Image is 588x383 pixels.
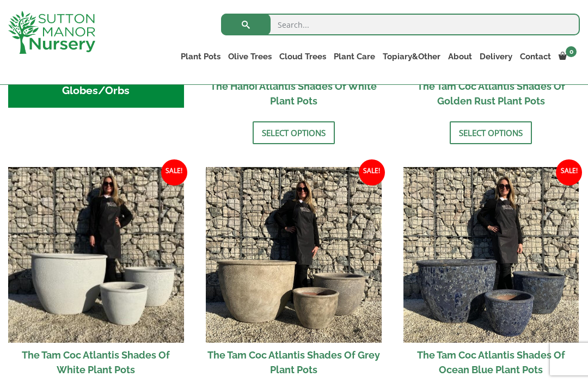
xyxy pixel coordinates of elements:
[221,14,580,35] input: Search...
[403,167,579,343] img: The Tam Coc Atlantis Shades Of Ocean Blue Plant Pots
[8,167,184,382] a: Sale! The Tam Coc Atlantis Shades Of White Plant Pots
[161,159,187,186] span: Sale!
[359,159,385,186] span: Sale!
[206,167,382,343] img: The Tam Coc Atlantis Shades Of Grey Plant Pots
[253,121,335,144] a: Select options for “The Hanoi Atlantis Shades Of White Plant Pots”
[177,49,224,64] a: Plant Pots
[8,11,95,54] img: logo
[403,167,579,382] a: Sale! The Tam Coc Atlantis Shades Of Ocean Blue Plant Pots
[224,49,275,64] a: Olive Trees
[450,121,532,144] a: Select options for “The Tam Coc Atlantis Shades Of Golden Rust Plant Pots”
[206,343,382,382] h2: The Tam Coc Atlantis Shades Of Grey Plant Pots
[516,49,555,64] a: Contact
[206,74,382,113] h2: The Hanoi Atlantis Shades Of White Plant Pots
[8,74,184,108] h2: Globes/Orbs
[555,49,580,64] a: 0
[8,343,184,382] h2: The Tam Coc Atlantis Shades Of White Plant Pots
[403,74,579,113] h2: The Tam Coc Atlantis Shades Of Golden Rust Plant Pots
[379,49,444,64] a: Topiary&Other
[275,49,330,64] a: Cloud Trees
[330,49,379,64] a: Plant Care
[206,167,382,382] a: Sale! The Tam Coc Atlantis Shades Of Grey Plant Pots
[566,46,577,57] span: 0
[556,159,582,186] span: Sale!
[444,49,476,64] a: About
[8,167,184,343] img: The Tam Coc Atlantis Shades Of White Plant Pots
[476,49,516,64] a: Delivery
[403,343,579,382] h2: The Tam Coc Atlantis Shades Of Ocean Blue Plant Pots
